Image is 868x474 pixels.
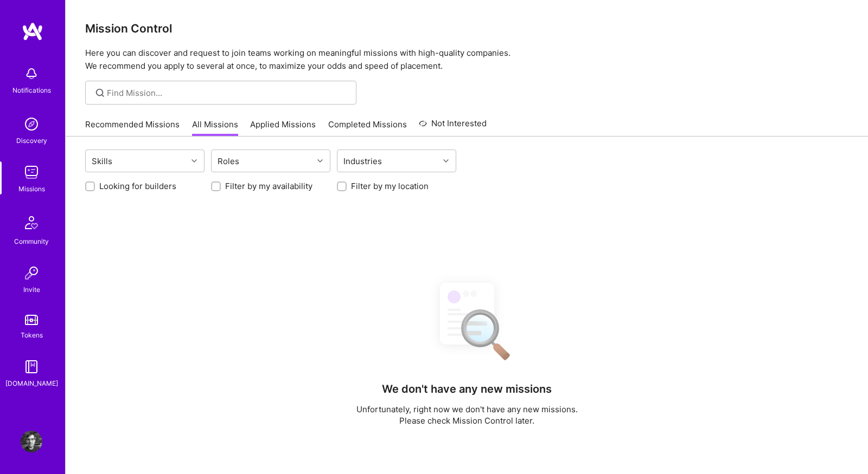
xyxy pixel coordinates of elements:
[341,153,385,169] div: Industries
[192,158,197,164] i: icon Chevron
[85,119,180,137] a: Recommended Missions
[5,378,58,389] div: [DOMAIN_NAME]
[317,158,323,164] i: icon Chevron
[18,183,45,194] div: Missions
[18,431,45,452] a: User Avatar
[419,117,487,137] a: Not Interested
[94,87,106,99] i: icon SearchGrey
[25,315,38,325] img: tokens
[85,47,848,73] p: Here you can discover and request to join teams working on meaningful missions with high-quality ...
[21,113,42,135] img: discovery
[21,431,42,452] img: User Avatar
[18,210,44,236] img: Community
[225,180,312,192] label: Filter by my availability
[89,153,115,169] div: Skills
[14,236,49,247] div: Community
[21,161,42,183] img: teamwork
[351,180,429,192] label: Filter by my location
[21,63,42,85] img: bell
[21,262,42,284] img: Invite
[12,85,51,96] div: Notifications
[23,284,40,295] div: Invite
[356,404,578,415] p: Unfortunately, right now we don't have any new missions.
[382,382,552,395] h4: We don't have any new missions
[99,180,176,192] label: Looking for builders
[22,22,43,41] img: logo
[107,87,348,99] input: Find Mission...
[21,356,42,378] img: guide book
[192,119,238,137] a: All Missions
[250,119,316,137] a: Applied Missions
[421,273,513,368] img: No Results
[21,329,43,341] div: Tokens
[85,22,848,35] h3: Mission Control
[328,119,407,137] a: Completed Missions
[16,135,47,146] div: Discovery
[443,158,449,164] i: icon Chevron
[215,153,242,169] div: Roles
[356,415,578,426] p: Please check Mission Control later.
